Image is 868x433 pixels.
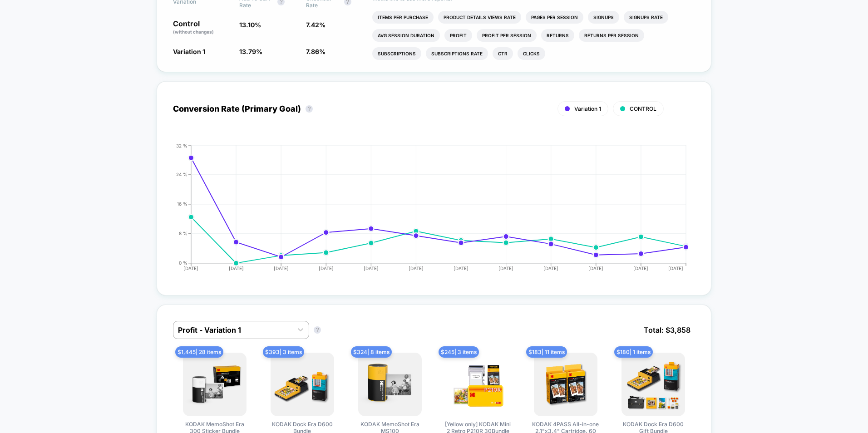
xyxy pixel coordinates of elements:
img: KODAK 4PASS All-in-one 2.1"x3.4" Cartridge, 60 Photos (ICRG-260) [534,353,597,416]
tspan: [DATE] [319,266,334,271]
li: Profit [444,29,472,42]
li: Signups [588,11,619,24]
tspan: [DATE] [364,266,379,271]
li: Profit Per Session [477,29,537,42]
span: 13.79 % [239,48,262,55]
tspan: [DATE] [498,266,513,271]
tspan: 8 % [179,231,187,236]
tspan: [DATE] [273,266,288,271]
span: Variation 1 [574,105,601,112]
tspan: 32 % [176,143,187,148]
li: Returns [541,29,574,42]
img: KODAK Dock Era D600 Bundle [271,353,334,416]
tspan: [DATE] [183,266,198,271]
span: Total: $ 3,858 [639,321,695,339]
img: KODAK MemoShot Era 300 Sticker Bundle [183,353,247,416]
tspan: 24 % [176,172,187,177]
tspan: [DATE] [669,266,684,271]
button: ? [314,326,321,334]
span: 13.10 % [239,21,261,29]
li: Avg Session Duration [372,29,440,42]
span: 7.86 % [306,48,325,55]
span: (without changes) [173,29,214,34]
tspan: [DATE] [454,266,469,271]
li: Pages Per Session [526,11,583,24]
span: $ 393 | 3 items [263,346,304,358]
tspan: 0 % [179,260,187,266]
span: $ 324 | 8 items [351,346,392,358]
li: Clicks [518,47,545,60]
span: Variation 1 [173,48,205,55]
button: ? [306,105,313,113]
li: Subscriptions [372,47,421,60]
tspan: 16 % [177,201,187,207]
tspan: [DATE] [409,266,424,271]
li: Subscriptions Rate [426,47,488,60]
img: KODAK MemoShot Era MS100 [358,353,422,416]
li: Items Per Purchase [372,11,434,24]
div: CONVERSION_RATE [164,143,686,279]
tspan: [DATE] [543,266,558,271]
span: 7.42 % [306,21,325,29]
span: $ 1,445 | 28 items [175,346,223,358]
span: $ 180 | 1 items [614,346,653,358]
li: Ctr [493,47,513,60]
img: KODAK Dock Era D600 Gift Bundle [621,353,685,416]
tspan: [DATE] [228,266,243,271]
p: Control [173,20,230,35]
span: $ 245 | 3 items [439,346,479,358]
span: CONTROL [630,105,656,112]
li: Signups Rate [624,11,668,24]
li: Product Details Views Rate [438,11,521,24]
img: [Yellow only] KODAK Mini 2 Retro P210R 30Bundle [446,353,510,416]
li: Returns Per Session [579,29,644,42]
tspan: [DATE] [589,266,604,271]
span: $ 183 | 11 items [526,346,567,358]
tspan: [DATE] [634,266,649,271]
